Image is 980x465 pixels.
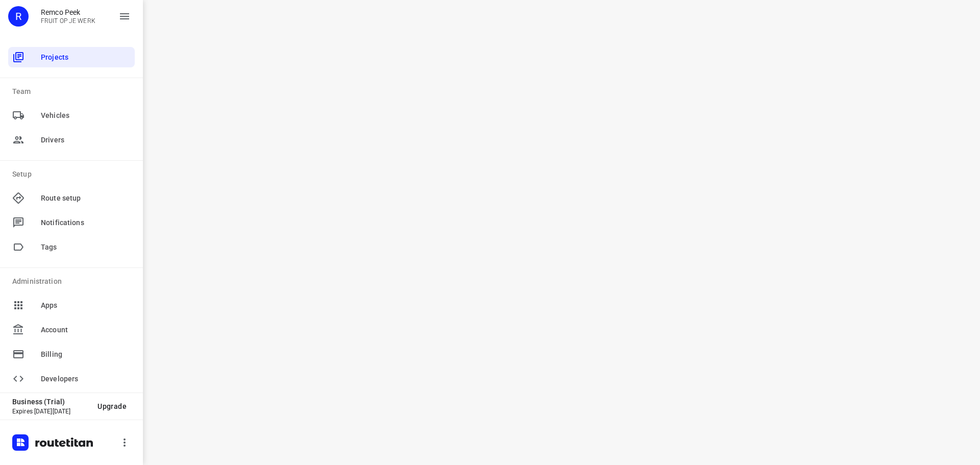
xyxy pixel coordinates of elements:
p: Remco Peek [41,8,95,16]
div: Account [8,320,135,340]
span: Account [41,325,131,335]
p: Setup [12,169,135,180]
span: Apps [41,300,131,311]
div: Projects [8,47,135,67]
p: Administration [12,276,135,287]
div: Developers [8,369,135,389]
span: Billing [41,349,131,360]
span: Route setup [41,193,131,204]
div: Tags [8,237,135,257]
span: Notifications [41,217,131,228]
div: Billing [8,344,135,364]
div: Vehicles [8,105,135,126]
span: Upgrade [97,402,127,410]
p: Business (Trial) [12,398,89,406]
span: Projects [41,52,131,63]
div: Drivers [8,130,135,150]
div: Apps [8,295,135,315]
span: Developers [41,374,131,384]
button: Upgrade [89,397,135,415]
p: Team [12,86,135,97]
p: Expires [DATE][DATE] [12,408,89,415]
span: Tags [41,242,131,253]
span: Vehicles [41,110,131,121]
span: Drivers [41,135,131,145]
p: FRUIT OP JE WERK [41,17,95,25]
div: Notifications [8,212,135,233]
div: R [8,6,29,27]
div: Route setup [8,188,135,208]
